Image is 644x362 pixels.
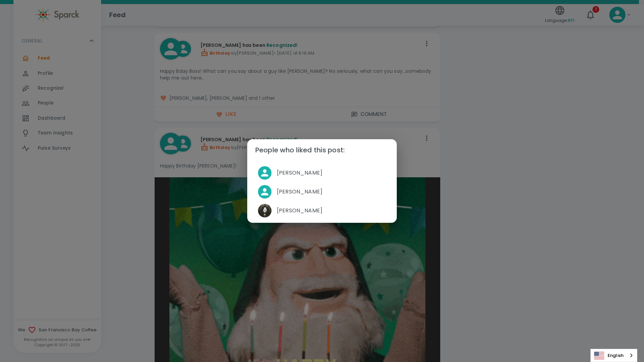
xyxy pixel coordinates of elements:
span: [PERSON_NAME] [277,188,386,196]
img: Picture of Angel Coloyan [258,204,271,217]
div: Picture of Angel Coloyan[PERSON_NAME] [253,201,391,220]
a: English [591,349,637,362]
h2: People who liked this post: [247,139,397,161]
span: [PERSON_NAME] [277,207,386,215]
span: [PERSON_NAME] [277,169,386,177]
div: Language [590,349,637,362]
div: [PERSON_NAME] [253,182,391,201]
div: [PERSON_NAME] [253,163,391,182]
aside: Language selected: English [590,349,637,362]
